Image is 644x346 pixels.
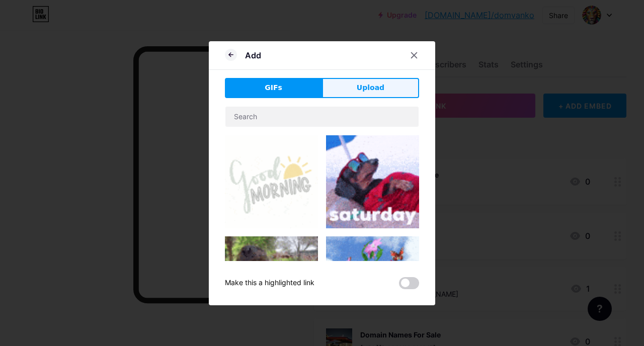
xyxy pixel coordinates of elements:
[225,277,314,289] div: Make this a highlighted link
[265,82,282,93] span: GIFs
[326,236,419,329] img: Gihpy
[245,49,261,61] div: Add
[357,82,384,93] span: Upload
[225,107,419,127] input: Search
[225,135,318,228] img: Gihpy
[326,135,419,228] img: Gihpy
[322,78,419,98] button: Upload
[225,78,322,98] button: GIFs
